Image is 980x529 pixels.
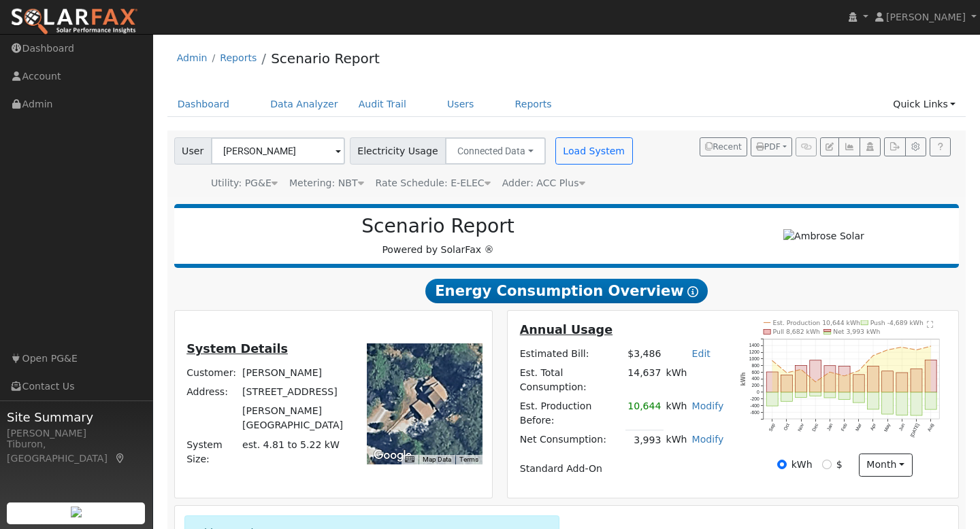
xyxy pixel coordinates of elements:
[751,383,759,388] text: 200
[838,392,850,399] rect: onclick=""
[7,437,146,466] div: Tiburon, [GEOGRAPHIC_DATA]
[898,423,906,432] text: Jun
[517,460,726,479] td: Standard Add-On
[211,176,278,190] div: Utility: PG&E
[555,137,633,165] button: Load System
[783,229,864,243] img: Ambrose Solar
[810,360,821,392] rect: onclick=""
[887,349,889,351] circle: onclick=""
[749,356,759,361] text: 1000
[843,375,845,377] circle: onclick=""
[749,349,759,354] text: 1200
[437,92,485,117] a: Users
[692,348,710,359] a: Edit
[692,434,724,445] a: Modify
[783,423,790,432] text: Oct
[625,397,664,430] td: 10,644
[870,319,924,326] text: Push -4,689 kWh
[824,366,836,392] rect: onclick=""
[700,137,747,156] button: Recent
[882,371,894,392] rect: onclick=""
[768,423,776,433] text: Sep
[445,137,546,165] button: Connected Data
[777,460,787,469] input: kWh
[791,458,813,472] label: kWh
[858,370,860,372] circle: onclick=""
[826,423,834,432] text: Jan
[930,345,932,347] circle: onclick=""
[853,375,864,392] rect: onclick=""
[186,342,288,356] u: System Details
[242,439,340,450] span: est. 4.81 to 5.22 kW
[896,373,908,392] rect: onclick=""
[517,397,625,430] td: Est. Production Before:
[751,363,759,368] text: 800
[766,372,778,392] rect: onclick=""
[749,343,759,347] text: 1400
[915,349,917,351] circle: onclick=""
[751,370,759,375] text: 600
[751,377,759,381] text: 400
[751,137,792,156] button: PDF
[174,137,212,165] span: User
[517,430,625,450] td: Net Consumption:
[750,410,759,415] text: -600
[181,215,696,257] div: Powered by SolarFax ®
[882,392,894,414] rect: onclick=""
[886,12,966,22] span: [PERSON_NAME]
[909,423,920,439] text: [DATE]
[771,360,773,362] circle: onclick=""
[901,346,903,348] circle: onclick=""
[289,176,364,190] div: Metering: NBT
[240,364,353,383] td: [PERSON_NAME]
[796,392,807,397] rect: onclick=""
[240,435,353,468] td: System Size
[405,455,414,464] button: Keyboard shortcuts
[853,392,864,403] rect: onclick=""
[517,344,625,363] td: Estimated Bill:
[376,177,491,188] span: Alias: HETOUCN
[911,392,922,415] rect: onclick=""
[822,460,832,469] input: $
[177,52,208,63] a: Admin
[520,323,612,337] u: Annual Usage
[220,52,257,63] a: Reports
[926,392,937,409] rect: onclick=""
[756,142,781,152] span: PDF
[810,392,821,396] rect: onclick=""
[687,286,698,297] i: Show Help
[773,319,861,326] text: Est. Production 10,644 kWh
[71,507,82,517] img: retrieve
[664,430,689,450] td: kWh
[348,92,416,117] a: Audit Trail
[773,328,821,335] text: Pull 8,682 kWh
[829,371,831,373] circle: onclick=""
[860,137,881,156] button: Login As
[833,328,880,335] text: Net 3,993 kWh
[911,369,922,392] rect: onclick=""
[184,364,240,383] td: Customer:
[785,372,787,374] circle: onclick=""
[740,372,747,386] text: kWh
[625,430,664,450] td: 3,993
[883,92,966,117] a: Quick Links
[10,7,138,36] img: SolarFax
[838,137,860,156] button: Multi-Series Graph
[370,447,415,464] a: Open this area in Google Maps (opens a new window)
[240,383,353,402] td: [STREET_ADDRESS]
[883,422,892,433] text: May
[750,403,759,408] text: -400
[905,137,926,156] button: Settings
[896,392,908,415] rect: onclick=""
[820,137,839,156] button: Edit User
[425,279,707,303] span: Energy Consumption Overview
[869,422,877,432] text: Apr
[664,363,726,396] td: kWh
[271,50,380,67] a: Scenario Report
[781,392,792,401] rect: onclick=""
[930,137,951,156] a: Help Link
[757,390,759,394] text: 0
[423,455,451,464] button: Map Data
[926,360,937,392] rect: onclick=""
[7,426,146,441] div: [PERSON_NAME]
